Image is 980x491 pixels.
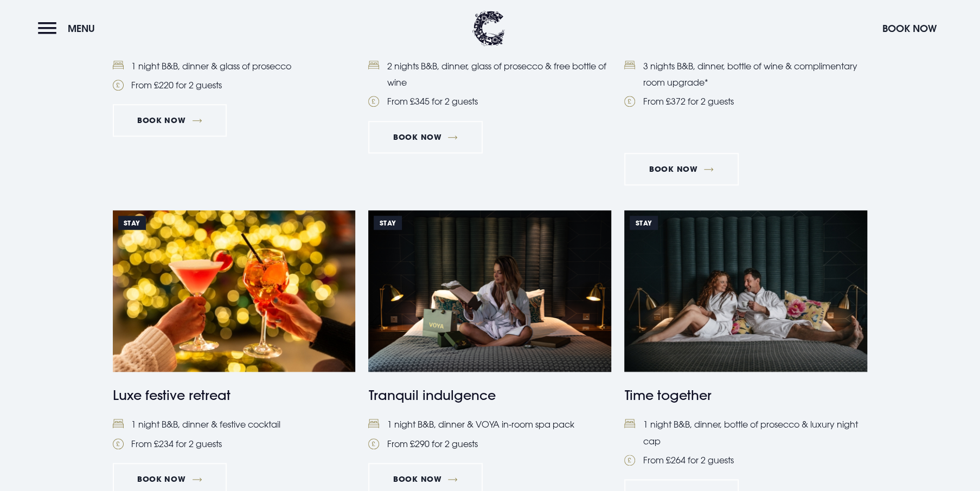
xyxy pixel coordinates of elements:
[368,93,611,109] li: From £345 for 2 guests
[877,17,942,40] button: Book Now
[368,385,611,405] h4: Tranquil indulgence
[368,416,611,432] li: 1 night B&B, dinner & VOYA in-room spa pack
[368,419,379,428] img: Bed
[624,61,635,70] img: Bed
[113,77,356,93] li: From £220 for 2 guests
[624,153,738,185] a: Book Now
[113,61,124,70] img: Bed
[368,58,611,91] li: 2 nights B&B, dinner, glass of prosecco & free bottle of wine
[113,210,356,452] a: Stay https://clandeboyelodge.s3-assets.com/offer-thumbnails/Luxe-festive-retreat-464-x-309.jpg Lu...
[624,210,867,468] a: Stay A couple in white robes sharing a laugh on a bed, enjoying a romantic hotel package in North...
[630,216,657,230] span: Stay
[113,416,356,432] li: 1 night B&B, dinner & festive cocktail
[624,210,867,372] img: A couple in white robes sharing a laugh on a bed, enjoying a romantic hotel package in Northern I...
[624,455,635,466] img: Pound Coin
[368,438,379,449] img: Pound Coin
[472,11,505,46] img: Clandeboye Lodge
[113,438,124,449] img: Pound Coin
[624,416,867,449] li: 1 night B&B, dinner, bottle of prosecco & luxury night cap
[113,210,356,372] img: https://clandeboyelodge.s3-assets.com/offer-thumbnails/Luxe-festive-retreat-464-x-309.jpg
[368,96,379,107] img: Pound Coin
[624,452,867,468] li: From £264 for 2 guests
[368,61,379,70] img: Bed
[624,58,867,91] li: 3 nights B&B, dinner, bottle of wine & complimentary room upgrade*
[113,104,227,137] a: Book Now
[624,93,867,109] li: From £372 for 2 guests
[624,419,635,428] img: Bed
[368,210,611,372] img: A woman opening a gift box of VOYA spa products
[374,216,401,230] span: Stay
[368,436,611,452] li: From £290 for 2 guests
[113,419,124,428] img: Bed
[624,96,635,107] img: Pound Coin
[113,385,356,405] h4: Luxe festive retreat
[368,121,482,153] a: Book Now
[68,22,95,35] span: Menu
[624,385,867,405] h4: Time together
[38,17,100,40] button: Menu
[113,80,124,91] img: Pound Coin
[113,436,356,452] li: From £234 for 2 guests
[118,216,146,230] span: Stay
[113,58,356,74] li: 1 night B&B, dinner & glass of prosecco
[368,210,611,452] a: Stay A woman opening a gift box of VOYA spa products Tranquil indulgence Bed1 night B&B, dinner &...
